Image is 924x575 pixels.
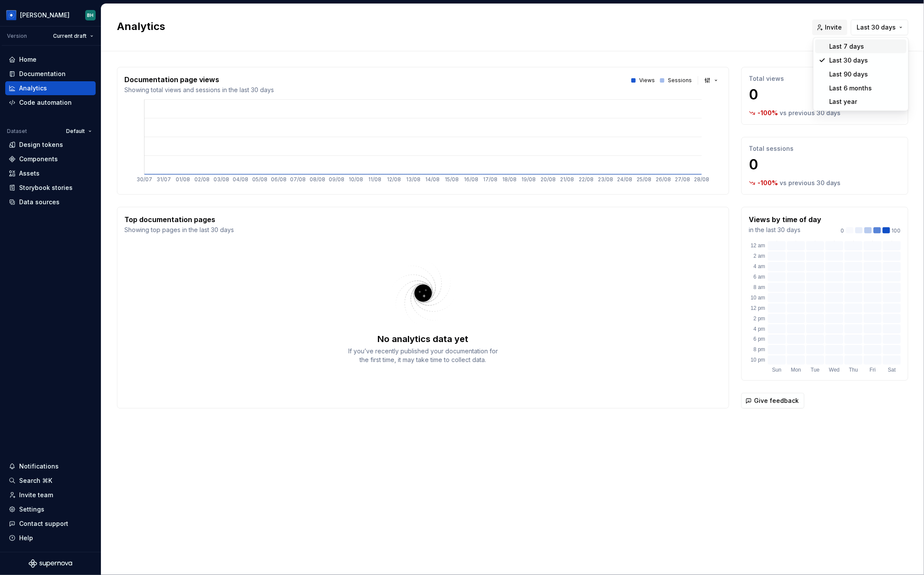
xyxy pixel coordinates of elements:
div: Last 7 days [829,42,864,51]
div: Last 90 days [829,70,868,79]
div: Last year [829,98,857,106]
div: Suggestions [814,38,908,111]
div: Last 6 months [829,84,872,93]
div: Last 30 days [829,56,868,65]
